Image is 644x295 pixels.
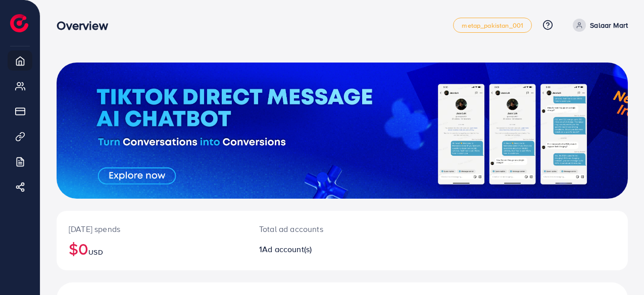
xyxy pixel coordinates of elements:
p: [DATE] spends [69,223,235,235]
p: Total ad accounts [259,223,378,235]
h2: $0 [69,239,235,258]
span: Ad account(s) [262,244,312,255]
a: Salaar Mart [569,19,628,32]
span: USD [88,247,103,257]
img: logo [10,14,28,32]
p: Salaar Mart [590,19,628,31]
h3: Overview [57,18,116,33]
h2: 1 [259,245,378,254]
span: metap_pakistan_001 [462,22,523,29]
a: metap_pakistan_001 [453,18,532,33]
